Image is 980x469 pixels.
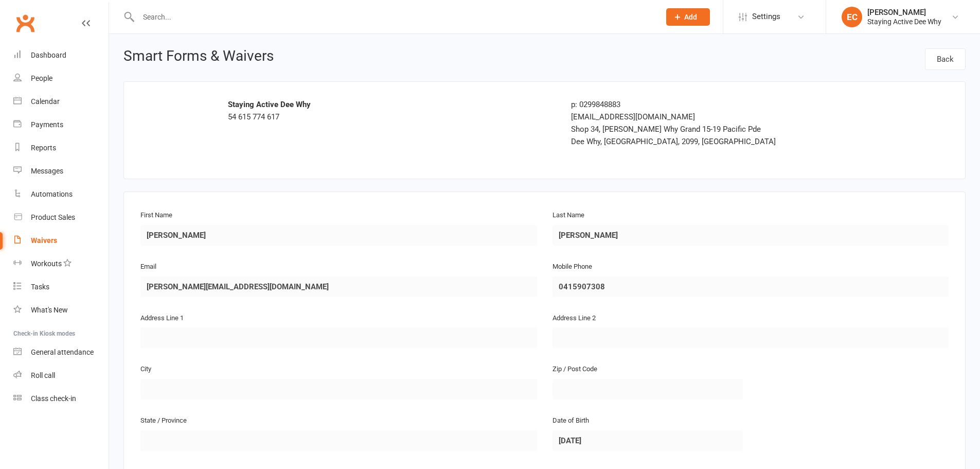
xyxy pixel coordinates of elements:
a: Reports [13,136,109,160]
label: Email [140,262,156,272]
div: [EMAIL_ADDRESS][DOMAIN_NAME] [571,111,830,123]
div: Dashboard [31,51,66,59]
div: Reports [31,144,56,152]
input: Search... [135,10,653,24]
div: Roll call [31,371,55,379]
a: Dashboard [13,44,109,67]
div: Product Sales [31,213,75,221]
a: Tasks [13,275,109,299]
span: Settings [752,5,780,28]
a: Roll call [13,364,109,387]
a: Payments [13,113,109,136]
div: Dee Why, [GEOGRAPHIC_DATA], 2099, [GEOGRAPHIC_DATA] [571,135,830,148]
label: Mobile Phone [553,262,592,272]
label: City [140,364,151,375]
label: State / Province [140,415,187,426]
a: Back [925,48,966,70]
div: EC [842,7,862,27]
label: Last Name [553,210,584,221]
strong: Staying Active Dee Why [228,100,311,109]
div: 54 615 774 617 [228,98,556,123]
a: Product Sales [13,206,109,229]
a: General attendance kiosk mode [13,341,109,364]
a: Automations [13,183,109,206]
div: Automations [31,190,73,198]
a: Clubworx [12,10,38,36]
div: Shop 34, [PERSON_NAME] Why Grand 15-19 Pacific Pde [571,123,830,135]
span: Add [684,13,697,21]
div: What's New [31,306,68,314]
h1: Smart Forms & Waivers [123,48,274,67]
div: Tasks [31,283,49,291]
div: General attendance [31,348,94,356]
a: Calendar [13,90,109,113]
a: Waivers [13,229,109,252]
label: Zip / Post Code [553,364,597,375]
div: Calendar [31,97,60,106]
a: Class kiosk mode [13,387,109,410]
a: Workouts [13,252,109,275]
div: Workouts [31,259,62,268]
div: Staying Active Dee Why [867,17,941,26]
a: What's New [13,299,109,322]
label: First Name [140,210,172,221]
a: People [13,67,109,90]
div: People [31,74,52,82]
div: p: 0299848883 [571,98,830,111]
div: Waivers [31,236,57,245]
label: Address Line 2 [553,313,596,324]
div: Messages [31,167,63,175]
label: Address Line 1 [140,313,184,324]
button: Add [666,8,710,26]
a: Messages [13,160,109,183]
div: Payments [31,120,63,129]
div: [PERSON_NAME] [867,8,941,17]
label: Date of Birth [553,415,589,426]
div: Class check-in [31,394,76,403]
